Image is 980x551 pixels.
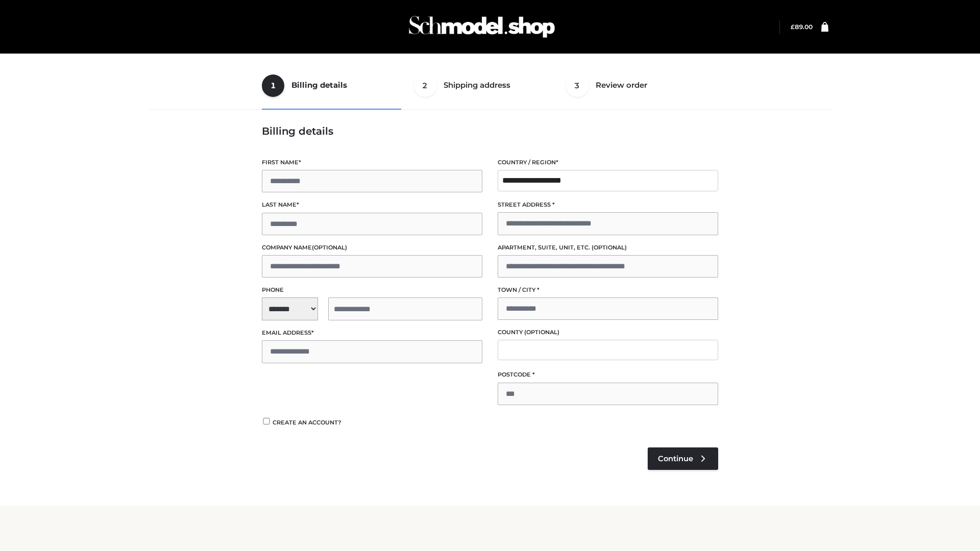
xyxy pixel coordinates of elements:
[262,285,482,295] label: Phone
[312,244,347,251] span: (optional)
[262,418,271,424] input: Create an account?
[405,7,558,47] img: Schmodel Admin 964
[648,447,718,470] a: Continue
[498,370,718,380] label: Postcode
[524,329,559,336] span: (optional)
[262,158,482,167] label: First name
[498,285,718,295] label: Town / City
[791,23,795,31] span: £
[262,243,482,253] label: Company name
[498,243,718,253] label: Apartment, suite, unit, etc.
[498,200,718,210] label: Street address
[262,125,718,137] h3: Billing details
[262,328,482,338] label: Email address
[498,328,718,337] label: County
[273,419,341,426] span: Create an account?
[592,244,627,251] span: (optional)
[658,454,693,463] span: Continue
[262,200,482,210] label: Last name
[498,158,718,167] label: Country / Region
[791,23,813,31] bdi: 89.00
[791,23,813,31] a: £89.00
